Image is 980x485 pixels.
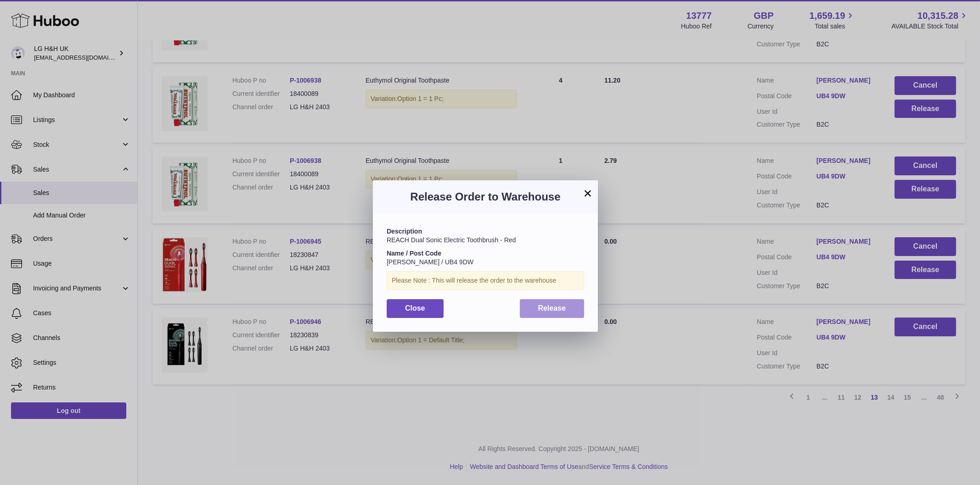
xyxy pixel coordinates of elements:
button: Close [387,299,444,318]
button: Release [520,299,585,318]
strong: Name / Post Code [387,250,441,257]
span: Close [405,304,425,312]
div: Please Note : This will release the order to the warehouse [387,271,584,290]
strong: Description [387,228,422,235]
span: REACH Dual Sonic Electric Toothbrush - Red [387,236,516,244]
span: Release [538,304,566,312]
span: [PERSON_NAME] / UB4 9DW [387,258,473,266]
button: × [582,188,593,199]
h3: Release Order to Warehouse [387,190,584,204]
